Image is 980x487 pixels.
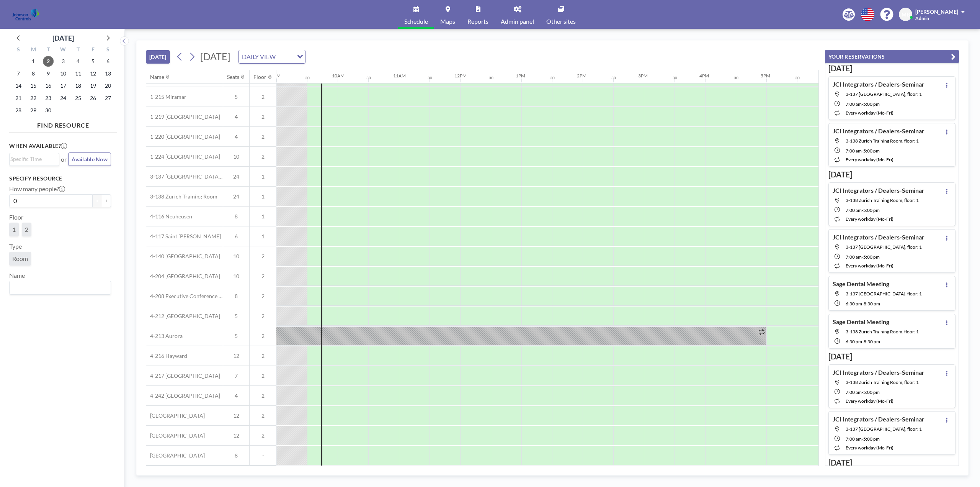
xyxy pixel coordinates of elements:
[9,243,22,250] label: Type
[250,432,276,439] span: 2
[10,283,106,293] input: Search for option
[223,313,249,320] span: 5
[915,8,958,15] span: [PERSON_NAME]
[223,173,249,180] span: 24
[146,333,183,339] span: 4-213 Aurora
[250,313,276,320] span: 2
[26,45,41,55] div: M
[250,213,276,220] span: 1
[699,73,709,79] div: 4PM
[146,392,220,399] span: 4-242 [GEOGRAPHIC_DATA]
[13,93,24,103] span: Sunday, September 21, 2025
[864,339,880,344] span: 8:30 PM
[223,333,249,339] span: 5
[223,113,249,120] span: 4
[10,281,111,294] div: Search for option
[28,56,39,67] span: Monday, September 1, 2025
[501,18,534,25] span: Admin panel
[250,233,276,240] span: 1
[550,75,555,80] div: 30
[761,73,770,79] div: 5PM
[250,253,276,260] span: 2
[440,18,455,25] span: Maps
[393,73,406,79] div: 11AM
[846,148,862,154] span: 7:00 AM
[146,293,223,300] span: 4-208 Executive Conference Room
[85,45,100,55] div: F
[250,113,276,120] span: 2
[146,213,192,220] span: 4-116 Neuheusen
[146,452,205,459] span: [GEOGRAPHIC_DATA]
[250,392,276,399] span: 2
[846,436,862,442] span: 7:00 AM
[223,353,249,359] span: 12
[250,153,276,160] span: 2
[223,412,249,419] span: 12
[846,263,893,269] span: every workday (Mo-Fri)
[52,33,74,43] div: [DATE]
[56,45,71,55] div: W
[846,291,922,297] span: 3-137 Riyadh Training Room, floor: 1
[846,216,893,222] span: every workday (Mo-Fri)
[546,18,576,25] span: Other sites
[72,156,108,162] span: Available Now
[146,173,223,180] span: 3-137 [GEOGRAPHIC_DATA] Training Room
[278,52,292,62] input: Search for option
[146,233,221,240] span: 4-117 Saint [PERSON_NAME]
[43,80,54,91] span: Tuesday, September 16, 2025
[863,148,880,154] span: 5:00 PM
[250,333,276,339] span: 2
[146,193,217,200] span: 3-138 Zurich Training Room
[43,105,54,116] span: Tuesday, September 30, 2025
[12,226,16,233] span: 1
[88,56,98,67] span: Friday, September 5, 2025
[146,93,186,100] span: 1-215 Miramar
[41,45,56,55] div: T
[250,173,276,180] span: 1
[58,93,69,103] span: Wednesday, September 24, 2025
[250,133,276,140] span: 2
[223,452,249,459] span: 8
[828,352,955,361] h3: [DATE]
[915,15,929,21] span: Admin
[253,74,266,80] div: Floor
[611,75,616,80] div: 30
[43,56,54,67] span: Tuesday, September 2, 2025
[223,293,249,300] span: 8
[11,45,26,55] div: S
[467,18,488,25] span: Reports
[146,253,220,260] span: 4-140 [GEOGRAPHIC_DATA]
[28,80,39,91] span: Monday, September 15, 2025
[846,339,862,344] span: 6:30 PM
[12,255,28,262] span: Room
[828,170,955,179] h3: [DATE]
[61,156,67,163] span: or
[103,56,113,67] span: Saturday, September 6, 2025
[863,254,880,260] span: 5:00 PM
[223,213,249,220] span: 8
[250,372,276,379] span: 2
[103,80,113,91] span: Saturday, September 20, 2025
[862,436,863,442] span: -
[516,73,525,79] div: 1PM
[864,301,880,307] span: 8:30 PM
[862,339,864,344] span: -
[454,73,467,79] div: 12PM
[103,93,113,103] span: Saturday, September 27, 2025
[846,110,893,116] span: every workday (Mo-Fri)
[332,73,345,79] div: 10AM
[862,301,864,307] span: -
[146,50,170,64] button: [DATE]
[146,412,205,419] span: [GEOGRAPHIC_DATA]
[305,75,310,80] div: 30
[223,273,249,280] span: 10
[223,432,249,439] span: 12
[366,75,371,80] div: 30
[9,185,65,193] label: How many people?
[846,379,919,385] span: 3-138 Zurich Training Room, floor: 1
[239,50,305,63] div: Search for option
[846,329,919,335] span: 3-138 Zurich Training Room, floor: 1
[833,280,889,288] h4: Sage Dental Meeting
[846,91,922,97] span: 3-137 Riyadh Training Room, floor: 1
[9,175,111,182] h3: Specify resource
